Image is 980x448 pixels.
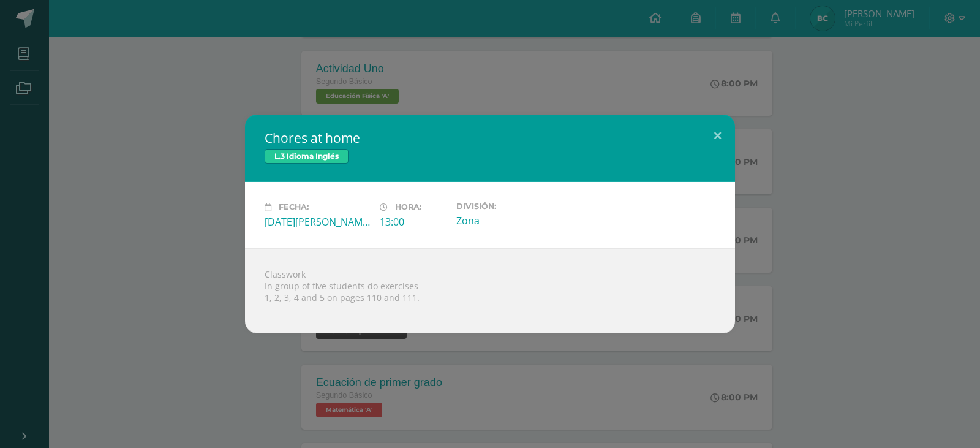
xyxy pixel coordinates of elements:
[265,215,370,229] div: [DATE][PERSON_NAME]
[700,115,735,156] button: Close (Esc)
[265,149,349,164] span: L.3 Idioma Inglés
[456,202,562,211] label: División:
[456,214,562,227] div: Zona
[380,215,447,229] div: 13:00
[279,203,309,212] span: Fecha:
[395,203,421,212] span: Hora:
[245,248,735,333] div: Classwork In group of five students do exercises 1, 2, 3, 4 and 5 on pages 110 and 111.
[265,129,715,146] h2: Chores at home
